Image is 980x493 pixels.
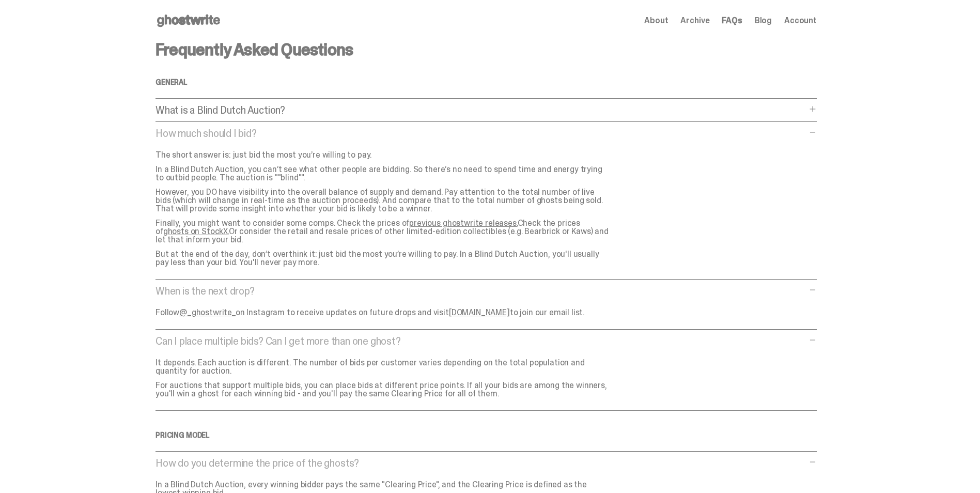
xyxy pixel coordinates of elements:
[680,17,709,25] a: Archive
[155,188,610,213] p: However, you DO have visibility into the overall balance of supply and demand. Pay attention to t...
[722,17,742,25] a: FAQs
[155,41,817,58] h3: Frequently Asked Questions
[155,165,610,182] p: In a Blind Dutch Auction, you can’t see what other people are bidding. So there’s no need to spen...
[155,432,817,439] h4: Pricing Model
[155,79,817,86] h4: General
[784,17,817,25] a: Account
[155,151,610,159] p: The short answer is: just bid the most you’re willing to pay.
[155,219,610,244] p: Finally, you might want to consider some comps. Check the prices of Check the prices of Or consid...
[409,218,517,228] a: previous ghostwrite releases.
[179,307,236,318] a: @_ghostwrite_
[155,286,806,296] p: When is the next drop?
[155,336,806,346] p: Can I place multiple bids? Can I get more than one ghost?
[155,309,610,317] p: Follow on Instagram to receive updates on future drops and visit to join our email list.
[155,359,610,375] p: It depends. Each auction is different. The number of bids per customer varies depending on the to...
[163,226,229,237] a: ghosts on StockX.
[155,105,806,115] p: What is a Blind Dutch Auction?
[155,250,610,267] p: But at the end of the day, don’t overthink it: just bid the most you’re willing to pay. In a Blin...
[155,458,806,468] p: How do you determine the price of the ghosts?
[644,17,668,25] a: About
[449,307,510,318] a: [DOMAIN_NAME]
[155,381,610,398] p: For auctions that support multiple bids, you can place bids at different price points. If all you...
[755,17,772,25] a: Blog
[155,128,806,138] p: How much should I bid?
